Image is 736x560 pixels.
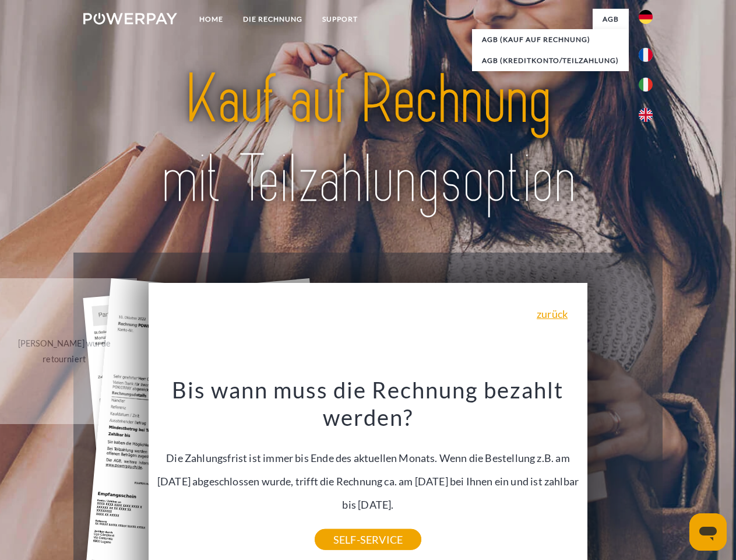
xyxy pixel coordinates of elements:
[189,9,233,30] a: Home
[689,513,727,551] iframe: Schaltfläche zum Öffnen des Messaging-Fensters
[472,50,629,71] a: AGB (Kreditkonto/Teilzahlung)
[639,78,653,92] img: it
[312,9,368,30] a: SUPPORT
[537,309,568,319] a: zurück
[315,529,421,550] a: SELF-SERVICE
[156,376,581,540] div: Die Zahlungsfrist ist immer bis Ende des aktuellen Monats. Wenn die Bestellung z.B. am [DATE] abg...
[156,376,581,432] h3: Bis wann muss die Rechnung bezahlt werden?
[639,10,653,24] img: de
[639,108,653,122] img: en
[233,9,312,30] a: DIE RECHNUNG
[639,48,653,62] img: fr
[593,9,629,30] a: agb
[472,29,629,50] a: AGB (Kauf auf Rechnung)
[111,56,625,223] img: title-powerpay_de.svg
[83,13,177,24] img: logo-powerpay-white.svg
